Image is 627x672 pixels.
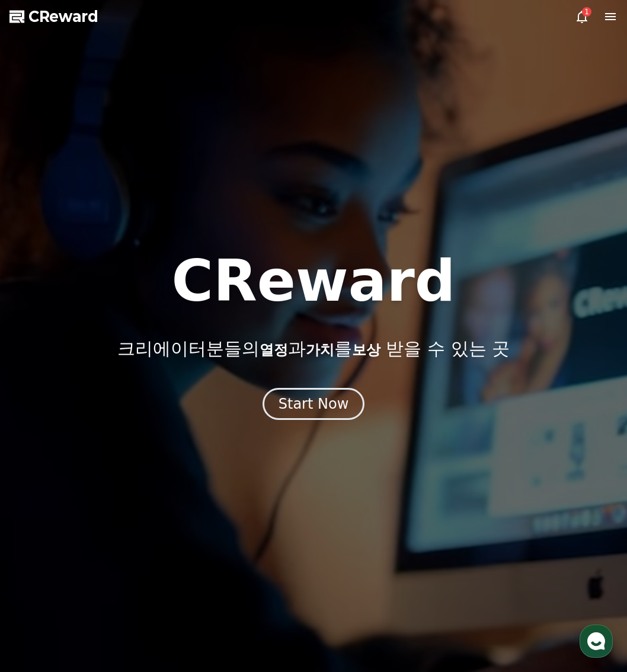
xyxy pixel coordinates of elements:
span: 보상 [352,342,380,358]
span: 가치 [306,342,334,358]
a: 홈 [4,376,78,406]
span: 열정 [260,342,288,358]
div: 1 [582,7,591,17]
a: Start Now [263,400,365,411]
a: 설정 [153,376,228,406]
h1: CReward [171,253,455,310]
span: 대화 [108,394,123,404]
p: 크리에이터분들의 과 를 받을 수 있는 곳 [117,338,510,359]
a: 대화 [78,376,153,406]
span: 설정 [183,394,197,403]
div: Start Now [279,394,349,413]
a: CReward [9,7,98,26]
span: CReward [28,7,98,26]
a: 1 [575,9,589,24]
span: 홈 [37,394,44,403]
button: Start Now [263,388,365,420]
